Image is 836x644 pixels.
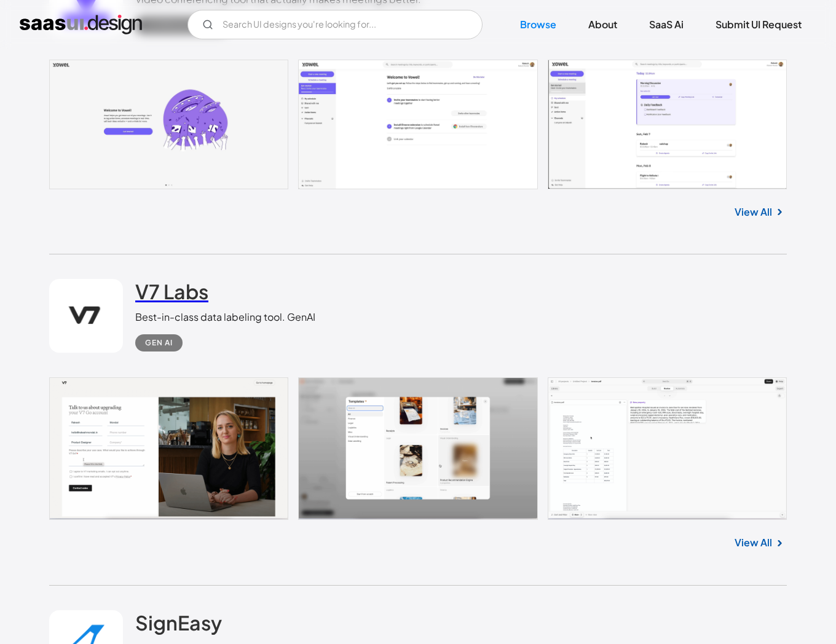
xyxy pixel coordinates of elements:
[145,336,173,350] div: Gen AI
[20,15,142,34] a: home
[574,11,632,38] a: About
[135,610,222,635] h2: SignEasy
[135,310,315,324] div: Best-in-class data labeling tool. GenAI
[135,610,222,641] a: SignEasy
[187,10,483,39] input: Search UI designs you're looking for...
[735,535,772,550] a: View All
[735,205,772,219] a: View All
[135,279,208,304] h2: V7 Labs
[701,11,816,38] a: Submit UI Request
[135,279,208,310] a: V7 Labs
[187,10,483,39] form: Email Form
[505,11,571,38] a: Browse
[634,11,698,38] a: SaaS Ai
